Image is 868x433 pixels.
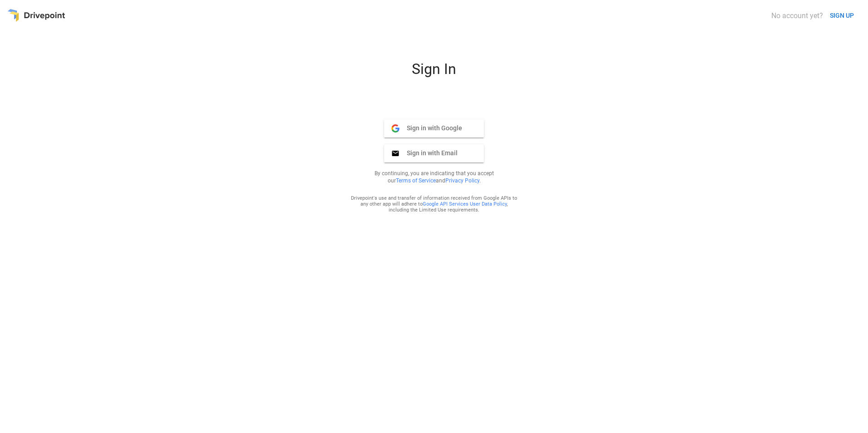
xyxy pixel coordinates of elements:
[350,195,518,213] div: Drivepoint's use and transfer of information received from Google APIs to any other app will adhe...
[325,60,543,85] div: Sign In
[399,124,462,132] span: Sign in with Google
[423,201,507,207] a: Google API Services User Data Policy
[384,119,484,138] button: Sign in with Google
[363,170,505,184] p: By continuing, you are indicating that you accept our and .
[445,177,479,184] a: Privacy Policy
[771,11,823,20] div: No account yet?
[399,149,458,157] span: Sign in with Email
[396,177,436,184] a: Terms of Service
[384,144,484,162] button: Sign in with Email
[826,7,858,24] button: SIGN UP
